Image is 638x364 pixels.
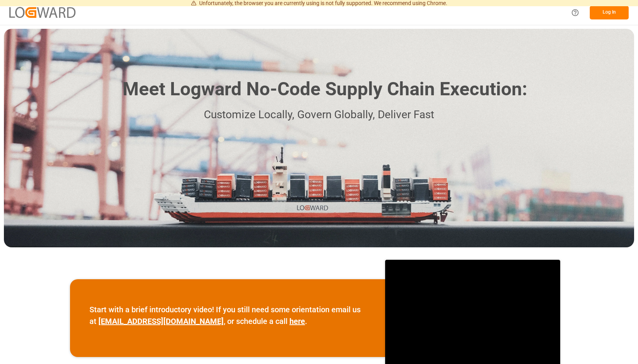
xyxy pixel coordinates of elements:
button: Log In [590,6,629,19]
img: Logward_new_orange.png [9,7,75,17]
button: Help Center [566,4,584,21]
a: here [289,317,305,326]
p: Customize Locally, Govern Globally, Deliver Fast [111,106,527,124]
p: Start with a brief introductory video! If you still need some orientation email us at , or schedu... [89,304,366,327]
a: [EMAIL_ADDRESS][DOMAIN_NAME] [98,317,224,326]
h1: Meet Logward No-Code Supply Chain Execution: [123,75,527,103]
